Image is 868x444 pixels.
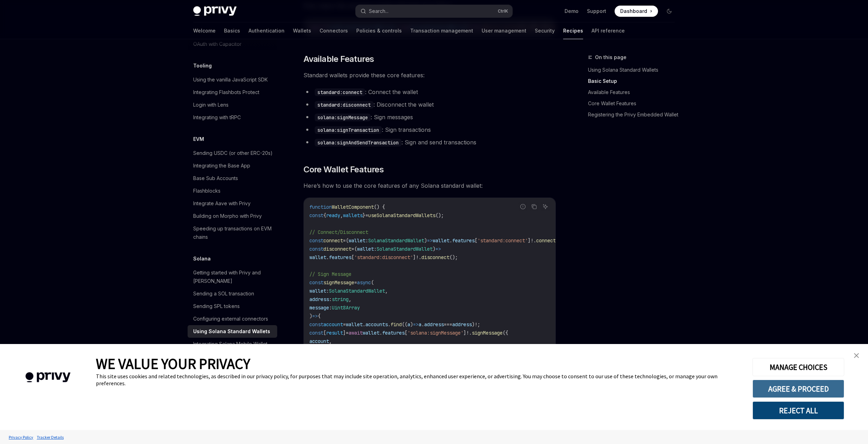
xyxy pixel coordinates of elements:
[752,380,844,398] button: AGREE & PROCEED
[193,76,268,84] div: Using the vanilla JavaScript SDK
[595,53,626,62] span: On this page
[188,300,277,313] a: Sending SPL tokens
[343,321,346,328] span: =
[346,321,363,328] span: wallet
[188,313,277,325] a: Configuring external connectors
[424,321,444,328] span: address
[385,288,388,294] span: ,
[323,330,326,336] span: [
[309,204,332,210] span: function
[188,325,277,338] a: Using Solana Standard Wallets
[303,125,556,135] li: : Sign transactions
[7,431,35,443] a: Privacy Policy
[193,255,211,263] h5: Solana
[615,6,658,17] a: Dashboard
[354,254,413,260] span: 'standard:disconnect'
[332,204,374,210] span: WalletComponent
[303,164,384,175] span: Core Wallet Features
[469,330,472,336] span: .
[96,355,250,373] span: WE VALUE YOUR PRIVACY
[193,302,240,310] div: Sending SPL tokens
[346,330,349,336] span: =
[315,101,373,109] code: standard:disconnect
[374,204,385,210] span: () {
[323,246,351,252] span: disconnect
[323,212,326,219] span: {
[498,8,508,14] span: Ctrl K
[193,135,204,143] h5: EVM
[193,315,268,323] div: Configuring external connectors
[188,338,277,359] a: Integrating Solana Mobile Wallet Adapter
[188,73,277,86] a: Using the vanilla JavaScript SDK
[588,64,680,76] a: Using Solana Standard Wallets
[391,321,402,328] span: find
[315,114,371,121] code: solana:signMessage
[309,237,323,244] span: const
[435,246,441,252] span: =>
[588,87,680,98] a: Available Features
[449,254,458,260] span: ();
[188,185,277,197] a: Flashblocks
[193,22,216,39] a: Welcome
[541,202,550,211] button: Ask AI
[303,53,374,65] span: Available Features
[188,159,277,172] a: Integrating the Base App
[188,147,277,159] a: Sending USDC (or other ERC-20s)
[354,246,357,252] span: (
[343,330,346,336] span: ]
[371,279,374,286] span: (
[193,340,273,357] div: Integrating Solana Mobile Wallet Adapter
[303,181,556,191] span: Here’s how to use the core features of any Solana standard wallet:
[433,246,435,252] span: )
[346,237,349,244] span: (
[193,6,237,16] img: dark logo
[413,254,416,260] span: ]
[369,7,388,15] div: Search...
[477,321,480,328] span: ;
[368,212,435,219] span: useSolanaStandardWallets
[224,22,240,39] a: Basics
[356,5,512,17] button: Search...CtrlK
[854,353,859,358] img: close banner
[96,373,742,387] div: This site uses cookies and related technologies, as described in our privacy policy, for purposes...
[188,222,277,243] a: Speeding up transactions on EVM chains
[332,296,349,302] span: string
[188,197,277,210] a: Integrate Aave with Privy
[303,100,556,109] li: : Disconnect the wallet
[329,254,351,260] span: features
[752,358,844,376] button: MANAGE CHOICES
[326,288,329,294] span: :
[410,321,413,328] span: )
[309,229,368,235] span: // Connect/Disconnect
[402,321,407,328] span: ((
[405,330,407,336] span: [
[309,279,323,286] span: const
[363,321,365,328] span: .
[323,237,343,244] span: connect
[193,101,229,109] div: Login with Lens
[565,8,579,15] a: Demo
[188,266,277,287] a: Getting started with Privy and [PERSON_NAME]
[531,237,533,244] span: !
[363,212,365,219] span: }
[388,321,391,328] span: .
[329,338,332,344] span: ,
[477,237,528,244] span: 'standard:connect'
[475,237,477,244] span: [
[323,321,343,328] span: account
[365,321,388,328] span: accounts
[329,305,332,311] span: :
[309,271,351,277] span: // Sign Message
[248,22,285,39] a: Authentication
[193,289,254,298] div: Sending a SOL transaction
[309,305,329,311] span: message
[35,431,65,443] a: Tracker Details
[320,22,348,39] a: Connectors
[444,321,452,328] span: ===
[365,212,368,219] span: =
[472,330,503,336] span: signMessage
[340,212,343,219] span: ,
[588,76,680,87] a: Basic Setup
[188,210,277,222] a: Building on Morpho with Privy
[533,237,536,244] span: .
